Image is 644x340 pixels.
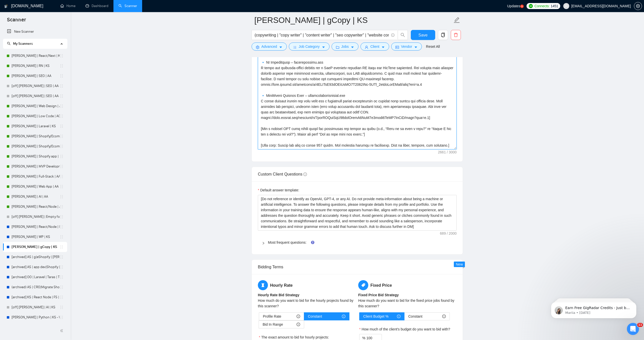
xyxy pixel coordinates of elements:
span: caret-down [351,45,354,49]
li: Terry | Laravel | KS [3,121,67,131]
button: copy [438,30,448,40]
span: holder [60,64,64,68]
span: Profile Rate [263,313,281,320]
span: search [398,33,408,37]
span: holder [60,295,64,299]
li: [archived] AS | app dev|Shopify | Moroz [3,262,67,272]
li: [archived] OO | Laravel | Taras | Top filters [3,272,67,282]
li: (archived) AS | CRO|Migrate Shopify | Moroz [3,282,67,292]
li: Michael | React/Node | AA [3,202,67,212]
span: user [565,4,568,8]
button: settingAdvancedcaret-down [252,42,287,51]
a: [PERSON_NAME] | Python | KS - WIP [12,312,60,322]
input: Scanner name... [254,14,453,26]
span: info-circle [303,173,307,176]
span: Advanced [261,44,277,49]
span: Constant [408,313,422,320]
li: Anna | Low Code | AO [3,111,67,121]
span: Client Budget % [363,313,388,320]
iframe: Intercom notifications message [543,291,644,326]
span: setting [256,45,259,49]
li: Michael | Full-Stack | AA [3,172,67,182]
span: Jobs [341,44,349,49]
a: [PERSON_NAME] | Full-Stack | AA [12,172,60,182]
a: [off] [PERSON_NAME] | AI | KS [12,302,60,312]
span: holder [60,245,64,249]
span: holder [60,54,64,58]
li: [archived] KS | React Node | FS | Anna S. (low average paid) [3,292,67,302]
li: Alex | gCopy | KS [3,242,67,252]
li: [off] Harry | AI | KS [3,302,67,312]
span: 1451 [551,3,558,9]
a: [PERSON_NAME] | MVP Development | AA [12,161,60,172]
li: Harry | Python | KS - WIP [3,312,67,322]
li: Andrew | Shopify app | KS [3,151,67,161]
button: userClientcaret-down [360,42,389,51]
span: caret-down [414,45,418,49]
li: Michael | MVP Development | AA [3,161,67,172]
span: Client [370,44,379,49]
a: [PERSON_NAME] | Web App | AA [12,182,60,192]
span: bars [293,45,297,49]
span: search [7,42,11,45]
span: New [456,262,463,266]
a: New Scanner [7,27,63,37]
li: New Scanner [3,27,67,37]
a: Reset All [426,44,440,49]
span: holder [60,175,64,179]
li: Michael | Web App | AA [3,182,67,192]
span: right [262,242,265,245]
span: caret-down [279,45,283,49]
span: Vendor [401,44,412,49]
span: holder [60,315,64,319]
a: [off] [PERSON_NAME] | SEO | AA - Strict, High Budget [12,81,60,91]
span: Bid In Range [263,321,283,328]
a: [off] [PERSON_NAME] | SEO | AA - Light, Low Budget [12,91,60,101]
a: (archived) AS | CRO|Migrate Shopify | [PERSON_NAME] [12,282,60,292]
span: holder [60,275,64,279]
span: holder [60,285,64,289]
span: holder [60,124,64,128]
a: [PERSON_NAME] | Shopify/Ecom | KS [12,141,60,151]
span: info-circle [391,33,394,37]
a: [PERSON_NAME] | React/Node | AA [12,202,60,212]
span: holder [60,185,64,189]
span: holder [60,114,64,118]
span: holder [60,84,64,88]
button: setting [634,2,642,10]
span: holder [60,144,64,148]
span: holder [60,205,64,209]
a: [archived] AS | app dev|Shopify | [PERSON_NAME] [12,262,60,272]
img: upwork-logo.png [529,4,533,8]
li: Anna | Web Design | AO [3,101,67,111]
button: folderJobscaret-down [332,42,359,51]
h5: Fixed Price [358,280,457,290]
text: 5 [521,5,523,8]
span: holder [60,235,64,239]
li: [archived] AS | g|eShopify | Moroz [3,252,67,262]
a: [PERSON_NAME] | Web Design | AO [12,101,60,111]
span: Constant [308,313,322,320]
textarea: Cover letter template: [258,36,457,149]
div: How much do you want to bid for the fixed price jobs found by this scanner? [358,298,457,309]
span: holder [60,265,64,269]
li: [off] Nick | SEO | AA - Light, Low Budget [3,91,67,101]
label: The exact amount to bid for hourly projects: [259,334,329,340]
label: Default answer template: [258,187,299,193]
span: Job Category [299,44,319,49]
span: caret-down [322,45,325,49]
span: holder [60,94,64,98]
span: info-circle [397,315,400,318]
button: Save [411,30,435,40]
a: searchScanner [118,4,137,8]
a: [PERSON_NAME] | SEO | AA [12,71,60,81]
a: [PERSON_NAME] | WP | KS [12,232,60,242]
iframe: Intercom live chat [627,323,639,335]
a: setting [634,4,642,8]
span: My Scanners [13,41,33,46]
a: homeHome [60,4,75,8]
span: tag [358,280,368,290]
span: My Scanners [7,41,33,46]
